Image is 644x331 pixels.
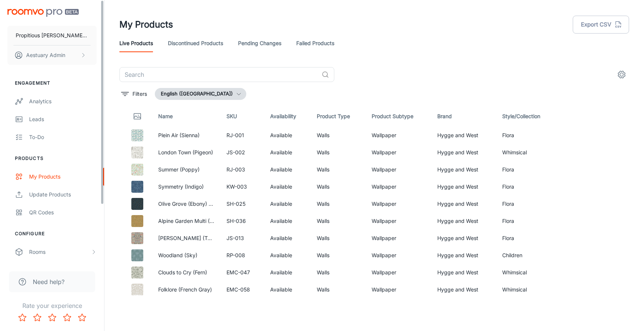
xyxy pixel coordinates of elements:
p: Aestuary Admin [26,51,65,59]
td: Flora [496,178,561,195]
button: settings [614,67,629,82]
a: Symmetry (Indigo) [158,183,204,190]
td: Available [264,281,311,298]
td: Available [264,127,311,144]
td: SH-025 [221,195,264,212]
td: RJ-001 [221,127,264,144]
a: Folklore (French Gray) [158,286,212,293]
a: Live Products [119,34,153,52]
button: Rate 4 star [60,310,75,325]
a: Pending Changes [238,34,281,52]
td: JS-013 [221,230,264,247]
td: Children [496,247,561,264]
td: Hygge and West [431,230,496,247]
td: Available [264,264,311,281]
td: Wallpaper [366,178,431,195]
td: EMC-058 [221,281,264,298]
div: Update Products [29,190,97,199]
td: Available [264,195,311,212]
p: Propitious [PERSON_NAME], dba Hygge & West [16,31,88,40]
td: Flora [496,195,561,212]
th: Name [152,106,221,127]
td: Wallpaper [366,264,431,281]
td: Walls [311,161,366,178]
th: Product Type [311,106,366,127]
td: RJ-003 [221,161,264,178]
td: Walls [311,178,366,195]
a: Summer (Poppy) [158,166,200,173]
td: Walls [311,247,366,264]
a: Olive Grove (Ebony) Wallpaper [158,201,233,207]
td: Flora [496,212,561,230]
td: Walls [311,127,366,144]
td: Walls [311,281,366,298]
td: Wallpaper [366,161,431,178]
div: Analytics [29,97,97,105]
a: Failed Products [296,34,334,52]
th: Brand [431,106,496,127]
td: JS-002 [221,144,264,161]
button: Propitious [PERSON_NAME], dba Hygge & West [7,26,97,45]
td: Wallpaper [366,144,431,161]
td: Wallpaper [366,281,431,298]
td: Available [264,178,311,195]
div: Leads [29,115,97,123]
td: Flora [496,161,561,178]
td: Whimsical [496,264,561,281]
td: Available [264,161,311,178]
a: Woodland (Sky) [158,252,197,258]
td: EMC-047 [221,264,264,281]
button: Aestuary Admin [7,45,97,65]
td: Flora [496,127,561,144]
td: Wallpaper [366,195,431,212]
img: Roomvo PRO Beta [7,9,79,17]
td: Hygge and West [431,144,496,161]
button: Rate 3 star [45,310,60,325]
td: Hygge and West [431,195,496,212]
td: Hygge and West [431,212,496,230]
td: Available [264,212,311,230]
td: Available [264,144,311,161]
td: Wallpaper [366,230,431,247]
td: Available [264,230,311,247]
td: RP-008 [221,247,264,264]
a: Clouds to Cry (Fern) [158,269,207,275]
td: Available [264,247,311,264]
div: My Products [29,173,97,181]
td: Whimsical [496,281,561,298]
a: Alpine Garden Multi (Ochre) Wallpaper [158,218,253,224]
td: Wallpaper [366,247,431,264]
td: Walls [311,212,366,230]
td: Walls [311,230,366,247]
h1: My Products [119,18,173,31]
td: Wallpaper [366,212,431,230]
input: Search [119,67,319,82]
td: Flora [496,230,561,247]
a: London Town (Pigeon) [158,149,213,155]
td: Hygge and West [431,178,496,195]
div: Rooms [29,248,91,256]
td: SH-036 [221,212,264,230]
button: filter [119,88,149,100]
th: Style/Collection [496,106,561,127]
td: Hygge and West [431,264,496,281]
th: Product Subtype [366,106,431,127]
th: Availability [264,106,311,127]
td: Hygge and West [431,281,496,298]
td: KW-003 [221,178,264,195]
p: Rate your experience [6,301,98,310]
td: Walls [311,264,366,281]
button: Rate 1 star [15,310,30,325]
button: Export CSV [573,16,629,34]
a: Discontinued Products [168,34,223,52]
td: Walls [311,144,366,161]
button: Rate 5 star [75,310,90,325]
a: [PERSON_NAME] (Taupe) [158,235,222,241]
th: SKU [221,106,264,127]
a: Plein Air (Sienna) [158,132,200,138]
button: Rate 2 star [30,310,45,325]
button: English ([GEOGRAPHIC_DATA]) [155,88,246,100]
td: Hygge and West [431,161,496,178]
td: Hygge and West [431,247,496,264]
td: Whimsical [496,144,561,161]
